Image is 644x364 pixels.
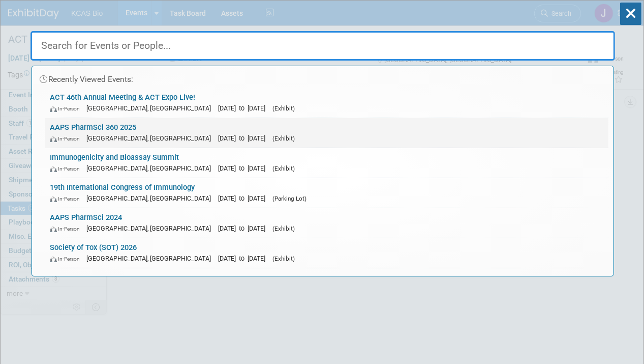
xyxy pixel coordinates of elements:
span: [DATE] to [DATE] [218,164,270,172]
a: ACT 46th Annual Meeting & ACT Expo Live! In-Person [GEOGRAPHIC_DATA], [GEOGRAPHIC_DATA] [DATE] to... [45,88,608,118]
a: 19th International Congress of Immunology In-Person [GEOGRAPHIC_DATA], [GEOGRAPHIC_DATA] [DATE] t... [45,178,608,208]
span: In-Person [50,195,84,202]
div: Recently Viewed Events: [37,66,608,88]
span: In-Person [50,105,84,112]
span: [GEOGRAPHIC_DATA], [GEOGRAPHIC_DATA] [86,164,216,172]
span: [DATE] to [DATE] [218,255,270,262]
span: [DATE] to [DATE] [218,104,270,112]
span: [DATE] to [DATE] [218,134,270,142]
span: (Exhibit) [272,105,295,112]
span: (Exhibit) [272,225,295,232]
span: (Exhibit) [272,255,295,262]
span: In-Person [50,165,84,172]
span: (Exhibit) [272,135,295,142]
a: Immunogenicity and Bioassay Summit In-Person [GEOGRAPHIC_DATA], [GEOGRAPHIC_DATA] [DATE] to [DATE... [45,148,608,178]
span: [GEOGRAPHIC_DATA], [GEOGRAPHIC_DATA] [86,134,216,142]
span: [GEOGRAPHIC_DATA], [GEOGRAPHIC_DATA] [86,104,216,112]
span: [DATE] to [DATE] [218,225,270,232]
span: In-Person [50,135,84,142]
a: AAPS PharmSci 2024 In-Person [GEOGRAPHIC_DATA], [GEOGRAPHIC_DATA] [DATE] to [DATE] (Exhibit) [45,208,608,238]
span: (Exhibit) [272,165,295,172]
span: [GEOGRAPHIC_DATA], [GEOGRAPHIC_DATA] [86,255,216,262]
span: [GEOGRAPHIC_DATA], [GEOGRAPHIC_DATA] [86,194,216,202]
span: [GEOGRAPHIC_DATA], [GEOGRAPHIC_DATA] [86,225,216,232]
span: (Parking Lot) [272,195,306,202]
a: Society of Tox (SOT) 2026 In-Person [GEOGRAPHIC_DATA], [GEOGRAPHIC_DATA] [DATE] to [DATE] (Exhibit) [45,238,608,268]
a: AAPS PharmSci 360 2025 In-Person [GEOGRAPHIC_DATA], [GEOGRAPHIC_DATA] [DATE] to [DATE] (Exhibit) [45,118,608,148]
span: In-Person [50,226,84,232]
span: In-Person [50,256,84,262]
input: Search for Events or People... [30,31,615,61]
span: [DATE] to [DATE] [218,194,270,202]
